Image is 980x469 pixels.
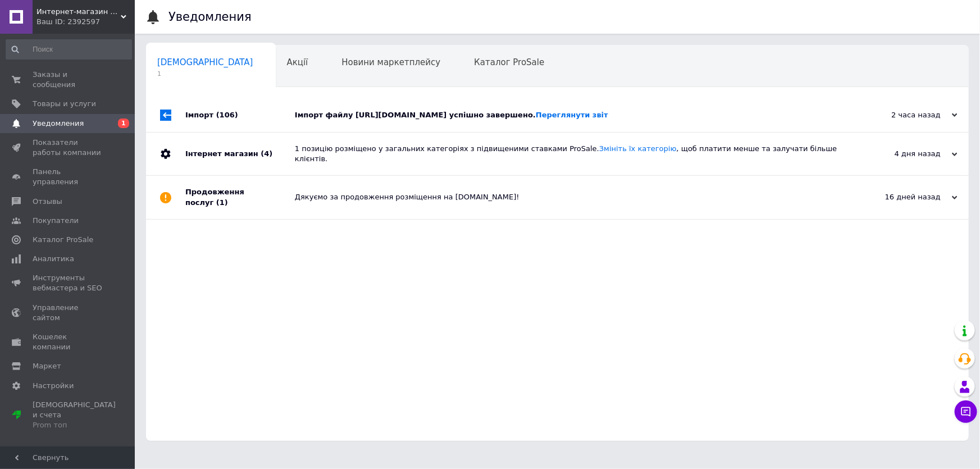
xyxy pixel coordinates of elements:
span: [DEMOGRAPHIC_DATA] [157,57,253,67]
div: 1 позицію розміщено у загальних категоріях з підвищеними ставками ProSale. , щоб платити менше та... [295,144,845,164]
span: Каталог ProSale [474,57,544,67]
span: 1 [157,70,253,78]
span: Управление сайтом [33,303,104,323]
span: Отзывы [33,197,62,207]
span: [DEMOGRAPHIC_DATA] и счета [33,400,116,431]
span: Каталог ProSale [33,235,93,245]
span: Маркет [33,361,61,371]
span: Панель управления [33,167,104,187]
div: 4 дня назад [845,149,958,159]
div: Імпорт [185,98,295,132]
div: 2 часа назад [845,110,958,120]
span: Интернет-магазин игрушек "YOO-TOY" [37,7,121,17]
span: Новини маркетплейсу [341,57,440,67]
button: Чат с покупателем [955,400,977,423]
span: (1) [216,198,228,207]
span: Инструменты вебмастера и SEO [33,273,104,293]
span: Заказы и сообщения [33,70,104,90]
span: Товары и услуги [33,99,96,109]
span: Аналитика [33,254,74,264]
div: Інтернет магазин [185,133,295,175]
div: Ваш ID: 2392597 [37,17,135,27]
span: 1 [118,119,129,128]
span: Показатели работы компании [33,138,104,158]
div: 16 дней назад [845,192,958,202]
span: (106) [216,111,238,119]
div: Prom топ [33,420,116,430]
div: Імпорт файлу [URL][DOMAIN_NAME] успішно завершено. [295,110,845,120]
a: Переглянути звіт [536,111,608,119]
span: Покупатели [33,216,79,226]
span: Акції [287,57,308,67]
span: Настройки [33,381,74,391]
span: Уведомления [33,119,84,129]
div: Продовження послуг [185,176,295,218]
span: Кошелек компании [33,332,104,352]
div: Дякуємо за продовження розміщення на [DOMAIN_NAME]! [295,192,845,202]
input: Поиск [6,39,132,60]
h1: Уведомления [168,10,252,24]
a: Змініть їх категорію [599,144,677,153]
span: (4) [261,149,272,158]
